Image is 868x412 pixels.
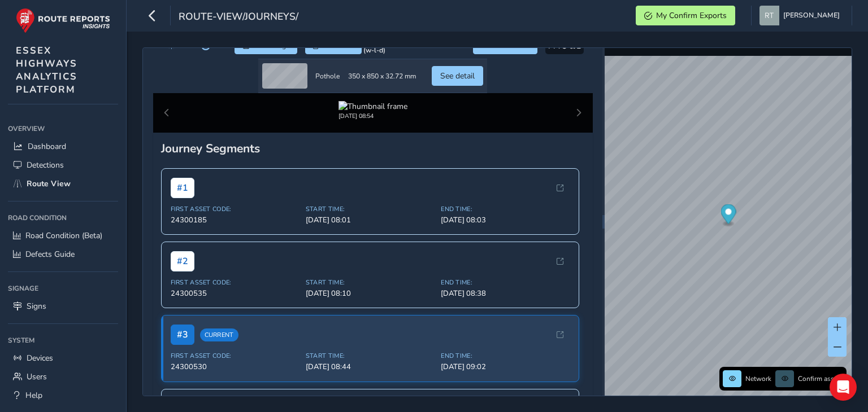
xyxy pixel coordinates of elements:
[16,44,77,96] span: ESSEX HIGHWAYS ANALYTICS PLATFORM
[441,278,569,287] span: End Time:
[171,215,299,225] span: 24300185
[8,367,118,386] a: Users
[759,6,844,25] button: [PERSON_NAME]
[441,362,569,372] span: [DATE] 09:02
[8,280,118,297] div: Signage
[8,245,118,264] a: Defects Guide
[171,178,194,198] span: # 1
[8,226,118,245] a: Road Condition (Beta)
[338,112,407,120] div: [DATE] 08:54
[8,386,118,405] a: Help
[8,174,118,193] a: Route View
[25,230,102,241] span: Road Condition (Beta)
[28,141,66,152] span: Dashboard
[171,362,299,372] span: 24300530
[171,278,299,287] span: First Asset Code:
[8,297,118,315] a: Signs
[25,249,75,260] span: Defects Guide
[798,374,843,383] span: Confirm assets
[441,288,569,299] span: [DATE] 08:38
[8,349,118,367] a: Devices
[171,251,194,271] span: # 2
[161,141,585,156] div: Journey Segments
[306,352,434,360] span: Start Time:
[721,204,736,227] div: Map marker
[432,66,483,86] button: See detail
[8,120,118,137] div: Overview
[441,215,569,225] span: [DATE] 08:03
[306,278,434,287] span: Start Time:
[8,332,118,349] div: System
[27,371,47,382] span: Users
[8,137,118,156] a: Dashboard
[8,156,118,174] a: Detections
[783,6,840,25] span: [PERSON_NAME]
[441,352,569,360] span: End Time:
[830,374,857,401] div: Open Intercom Messenger
[179,10,298,25] span: route-view/journeys/
[338,101,407,112] img: Thumbnail frame
[27,301,46,312] span: Signs
[656,10,727,21] span: My Confirm Exports
[636,6,735,25] button: My Confirm Exports
[27,178,71,189] span: Route View
[171,352,299,360] span: First Asset Code:
[311,59,344,93] td: Pothole
[16,8,110,33] img: rr logo
[745,374,771,383] span: Network
[8,209,118,226] div: Road Condition
[344,59,420,93] td: 350 x 850 x 32.72 mm
[440,71,475,81] span: See detail
[171,288,299,299] span: 24300535
[27,160,64,170] span: Detections
[171,325,194,345] span: # 3
[306,288,434,299] span: [DATE] 08:10
[441,205,569,213] span: End Time:
[306,205,434,213] span: Start Time:
[306,362,434,372] span: [DATE] 08:44
[759,6,779,25] img: diamond-layout
[171,205,299,213] span: First Asset Code:
[25,390,42,401] span: Help
[27,353,53,363] span: Devices
[200,328,238,341] span: Current
[306,215,434,225] span: [DATE] 08:01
